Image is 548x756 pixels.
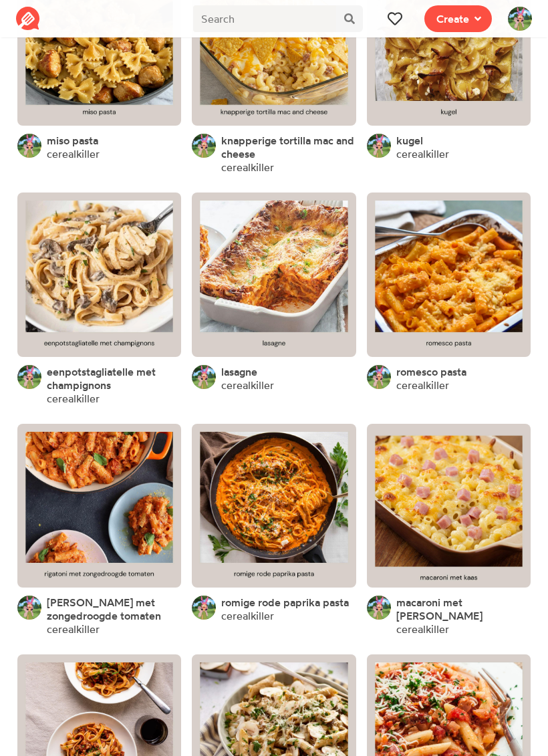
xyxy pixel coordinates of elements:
[396,365,466,378] a: romesco pasta
[47,596,181,622] a: [PERSON_NAME] met zongedroogde tomaten
[424,5,492,32] button: Create
[396,596,483,622] span: macaroni met [PERSON_NAME]
[367,365,391,389] img: User's avatar
[17,134,41,158] img: User's avatar
[192,134,216,158] img: User's avatar
[221,365,257,378] a: lasagne
[221,609,274,622] a: cerealkiller
[436,11,469,27] span: Create
[47,134,98,147] a: miso pasta
[17,596,41,620] img: User's avatar
[17,365,41,389] img: User's avatar
[47,365,156,392] span: eenpotstagliatelle met champignons
[192,596,216,620] img: User's avatar
[192,365,216,389] img: User's avatar
[47,622,100,636] a: cerealkiller
[47,596,161,622] span: [PERSON_NAME] met zongedroogde tomaten
[396,134,423,147] a: kugel
[396,147,449,160] a: cerealkiller
[47,147,100,160] a: cerealkiller
[221,134,354,160] span: knapperige tortilla mac and cheese
[221,160,274,174] a: cerealkiller
[508,7,532,31] img: User's avatar
[396,596,531,622] a: macaroni met [PERSON_NAME]
[193,5,335,32] input: Search
[16,7,40,31] img: Reciplate
[396,378,449,392] a: cerealkiller
[367,596,391,620] img: User's avatar
[221,378,274,392] a: cerealkiller
[367,134,391,158] img: User's avatar
[47,365,181,392] a: eenpotstagliatelle met champignons
[221,134,356,160] a: knapperige tortilla mac and cheese
[396,622,449,636] a: cerealkiller
[221,596,349,609] a: romige rode paprika pasta
[47,392,100,405] a: cerealkiller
